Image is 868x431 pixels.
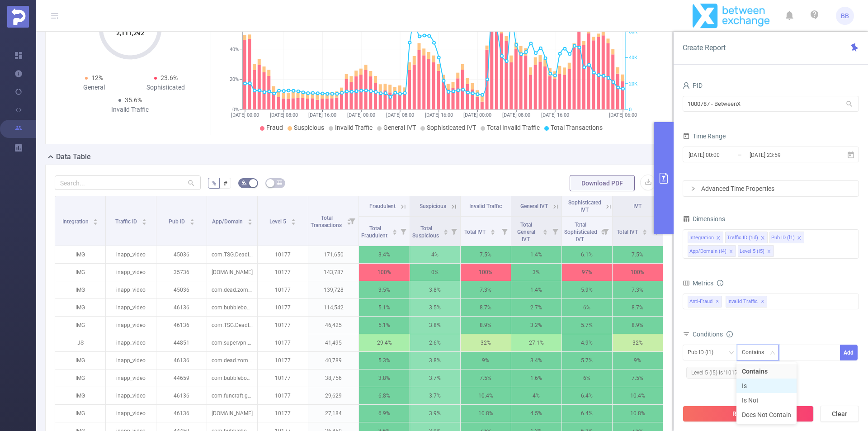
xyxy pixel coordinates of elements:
p: com.supervpn.vpn.free.proxy [207,334,257,351]
i: icon: caret-up [142,218,146,220]
p: 32% [613,334,663,351]
i: Filter menu [397,217,410,246]
i: icon: caret-down [642,231,647,234]
div: icon: rightAdvanced Time Properties [683,181,859,196]
p: 3.4% [511,352,561,369]
p: 46136 [156,405,207,422]
p: IMG [55,264,105,281]
li: App/Domain (l4) [688,245,736,257]
p: 40,789 [308,352,359,369]
span: Create Report [683,43,726,52]
div: Sophisticated [130,83,202,92]
span: % [212,180,216,187]
p: 8.7% [461,299,511,316]
tspan: [DATE] 08:00 [386,112,414,118]
p: 100% [359,264,409,281]
i: icon: info-circle [726,331,733,337]
p: 5.3% [359,352,409,369]
p: 45036 [156,281,207,298]
p: IMG [55,317,105,334]
p: 5.1% [359,299,409,316]
i: icon: info-circle [717,280,723,286]
span: 35.6% [125,96,142,104]
p: inapp_video [106,369,156,387]
p: 10177 [258,387,308,404]
p: 46136 [156,299,207,316]
span: Fraud [266,124,283,131]
p: 7.5% [613,369,663,387]
span: Total Sophisticated IVT [564,222,597,242]
p: 4% [511,387,561,404]
p: 10.8% [613,405,663,422]
p: IMG [55,281,105,298]
p: 3.8% [410,317,460,334]
i: icon: caret-up [93,218,98,220]
tspan: 20% [230,76,239,82]
span: 12% [91,74,103,81]
p: 46,425 [308,317,359,334]
span: Fraudulent [369,203,396,209]
span: Total IVT [464,229,487,235]
p: inapp_video [106,317,156,334]
span: Invalid Traffic [335,124,373,131]
i: icon: caret-down [93,221,98,224]
i: Filter menu [549,217,561,246]
p: 10177 [258,281,308,298]
i: icon: down [770,350,775,356]
p: 5.7% [562,317,612,334]
div: Contains [742,345,770,360]
div: Level 5 (l5) [740,246,764,257]
p: inapp_video [106,334,156,351]
p: 5.9% [562,281,612,298]
i: icon: right [690,186,696,191]
p: [DOMAIN_NAME] [207,264,257,281]
li: Does Not Contain [736,407,797,422]
p: 41,495 [308,334,359,351]
button: Download PDF [570,175,635,191]
p: 114,542 [308,299,359,316]
p: 3.4% [359,246,409,263]
tspan: [DATE] 16:00 [541,112,569,118]
span: Traffic ID [115,218,138,225]
button: Clear [820,406,859,422]
li: Contains [736,364,797,379]
span: Invalid Traffic [726,296,767,308]
p: 10177 [258,405,308,422]
p: 100% [613,264,663,281]
i: icon: caret-up [642,228,647,231]
i: icon: caret-down [542,231,547,234]
p: 1.4% [511,281,561,298]
p: 10177 [258,334,308,351]
div: Sort [247,218,253,223]
i: icon: bg-colors [241,180,247,185]
span: ✕ [761,296,764,307]
p: 8.7% [613,299,663,316]
span: App/Domain [212,218,244,225]
span: Invalid Traffic [469,203,502,209]
li: Is Not [736,393,797,407]
i: icon: user [683,82,690,89]
tspan: [DATE] 00:00 [463,112,491,118]
input: Search... [55,175,201,190]
p: 4.9% [562,334,612,351]
p: inapp_video [106,352,156,369]
p: 3.2% [511,317,561,334]
i: icon: table [277,180,282,185]
i: Filter menu [650,217,663,246]
i: icon: caret-up [443,228,448,231]
p: 27,184 [308,405,359,422]
span: Sophisticated IVT [427,124,476,131]
span: Suspicious [294,124,324,131]
span: Total Fraudulent [361,225,389,239]
i: icon: caret-up [247,218,252,220]
p: 10.4% [613,387,663,404]
tspan: 40% [230,47,239,52]
tspan: [DATE] 00:00 [347,112,375,118]
span: Time Range [683,133,726,140]
p: 1.4% [511,246,561,263]
i: icon: caret-down [491,231,495,234]
p: 9% [613,352,663,369]
p: 0% [410,264,460,281]
i: icon: caret-down [443,231,448,234]
p: 1.6% [511,369,561,387]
